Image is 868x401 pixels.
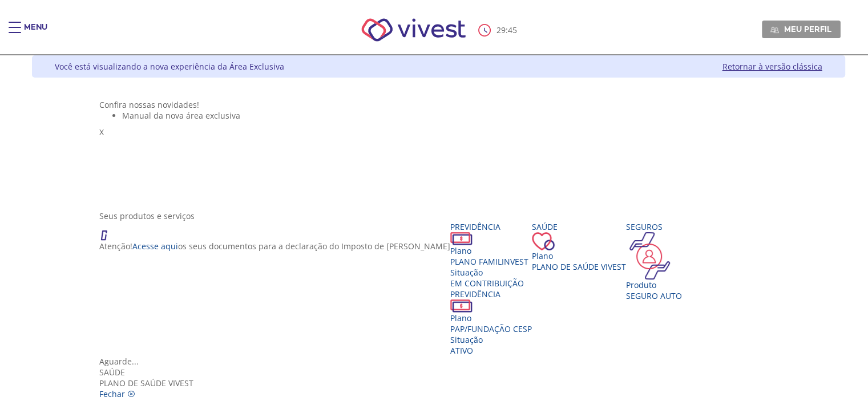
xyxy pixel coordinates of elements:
[450,221,532,289] a: Previdência PlanoPLANO FAMILINVEST SituaçãoEM CONTRIBUIÇÃO
[99,221,119,241] img: ico_atencao.png
[450,232,473,245] img: ico_dinheiro.png
[762,21,841,38] a: Meu perfil
[450,345,473,356] span: Ativo
[99,127,104,137] span: X
[450,278,524,289] span: EM CONTRIBUIÇÃO
[99,241,450,252] p: Atenção! os seus documentos para a declaração do Imposto de [PERSON_NAME]
[450,323,532,334] span: PAP/FUNDAÇÃO CESP
[496,25,506,35] span: 29
[122,110,240,121] span: Manual da nova área exclusiva
[132,241,178,252] a: Acesse aqui
[450,289,532,299] div: Previdência
[450,299,473,313] img: ico_dinheiro.png
[349,6,478,54] img: Vivest
[450,245,532,256] div: Plano
[99,210,777,221] div: Seus produtos e serviços
[24,22,47,44] div: Menu
[626,221,682,301] a: Seguros Produto SEGURO AUTO
[450,221,532,232] div: Previdência
[626,280,682,290] div: Produto
[626,221,682,232] div: Seguros
[55,61,284,72] div: Você está visualizando a nova experiência da Área Exclusiva
[508,25,517,35] span: 45
[478,24,519,37] div: :
[770,26,779,34] img: Meu perfil
[722,61,822,72] a: Retornar à versão clássica
[450,256,528,267] span: PLANO FAMILINVEST
[99,356,777,367] div: Aguarde...
[99,388,135,399] a: Fechar
[532,232,555,250] img: ico_coracao.png
[626,290,682,301] div: SEGURO AUTO
[532,221,626,272] a: Saúde PlanoPlano de Saúde VIVEST
[532,221,626,232] div: Saúde
[532,250,626,261] div: Plano
[450,289,532,356] a: Previdência PlanoPAP/FUNDAÇÃO CESP SituaçãoAtivo
[784,24,831,34] span: Meu perfil
[99,99,777,110] div: Confira nossas novidades!
[626,232,673,280] img: ico_seguros.png
[450,334,532,345] div: Situação
[99,99,777,199] section: <span lang="pt-BR" dir="ltr">Visualizador do Conteúdo da Web</span> 1
[450,313,532,323] div: Plano
[99,367,777,378] div: Saúde
[99,367,777,388] div: Plano de Saúde VIVEST
[99,388,125,399] span: Fechar
[532,261,626,272] span: Plano de Saúde VIVEST
[450,267,532,278] div: Situação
